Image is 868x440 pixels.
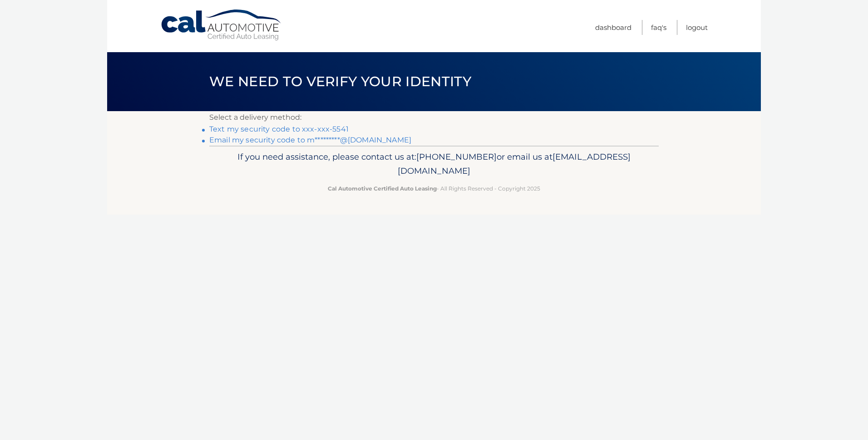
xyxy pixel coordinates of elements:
[215,150,653,179] p: If you need assistance, please contact us at: or email us at
[209,136,411,144] a: Email my security code to m*********@[DOMAIN_NAME]
[651,20,666,35] a: FAQ's
[595,20,631,35] a: Dashboard
[215,184,653,193] p: - All Rights Reserved - Copyright 2025
[209,73,471,90] span: We need to verify your identity
[209,111,659,124] p: Select a delivery method:
[160,9,283,41] a: Cal Automotive
[328,185,437,192] strong: Cal Automotive Certified Auto Leasing
[209,125,349,133] a: Text my security code to xxx-xxx-5541
[686,20,708,35] a: Logout
[416,152,497,162] span: [PHONE_NUMBER]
